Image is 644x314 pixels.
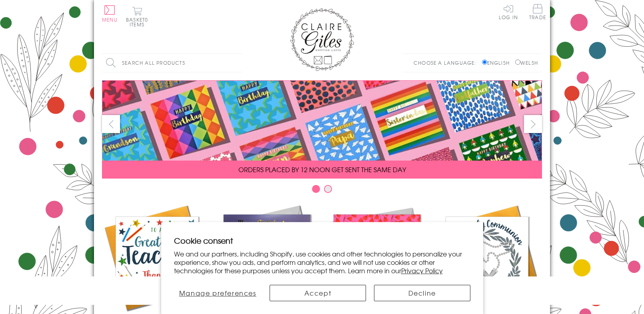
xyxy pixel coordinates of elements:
[482,60,487,65] input: English
[174,285,262,301] button: Manage preferences
[374,285,470,301] button: Decline
[482,59,514,66] label: English
[324,185,332,193] button: Carousel Page 2
[234,54,242,72] input: Search
[499,4,518,20] a: Log In
[102,54,242,72] input: Search all products
[130,16,148,28] span: 0 items
[126,6,148,27] button: Basket0 items
[515,60,520,65] input: Welsh
[529,4,546,21] a: Trade
[529,4,546,20] span: Trade
[174,250,470,274] p: We and our partners, including Shopify, use cookies and other technologies to personalize your ex...
[414,59,480,66] p: Choose a language:
[179,288,256,298] span: Manage preferences
[102,5,118,22] button: Menu
[290,8,354,71] img: Claire Giles Greetings Cards
[102,16,118,23] span: Menu
[174,235,470,246] h2: Cookie consent
[515,59,538,66] label: Welsh
[401,266,443,275] a: Privacy Policy
[524,115,542,133] button: next
[102,185,542,197] div: Carousel Pagination
[270,285,366,301] button: Accept
[312,185,320,193] button: Carousel Page 1 (Current Slide)
[238,165,406,174] span: ORDERS PLACED BY 12 NOON GET SENT THE SAME DAY
[102,115,120,133] button: prev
